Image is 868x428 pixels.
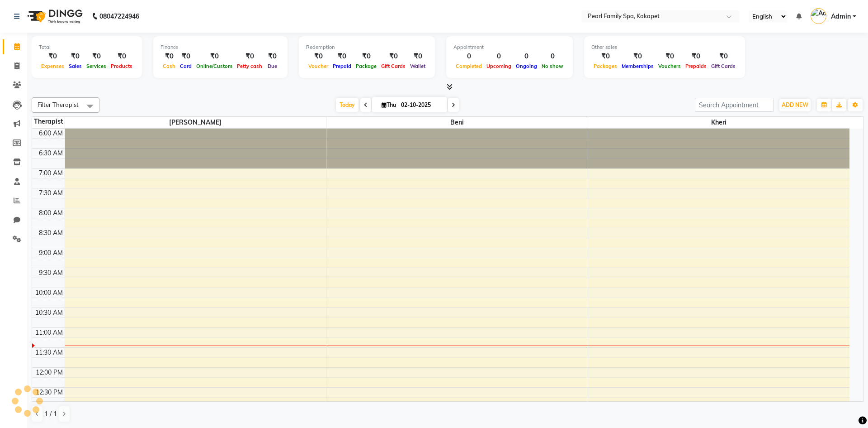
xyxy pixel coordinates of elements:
div: ₹0 [656,51,683,62]
span: Cash [160,63,178,69]
img: Admin [811,8,826,24]
div: 0 [539,51,566,62]
div: 6:30 AM [37,149,65,158]
div: 9:00 AM [37,248,65,258]
span: Admin [831,12,851,21]
div: 11:00 AM [33,328,65,337]
span: Ongoing [514,63,539,69]
span: Wallet [408,63,428,69]
div: ₹0 [39,51,66,62]
input: 2025-10-02 [398,98,443,112]
div: Total [39,43,135,51]
span: Upcoming [484,63,514,69]
span: No show [539,63,566,69]
span: Kheri [588,117,849,128]
div: 8:30 AM [37,228,65,238]
div: 0 [514,51,539,62]
div: ₹0 [264,51,280,62]
span: Expenses [39,63,66,69]
span: Sales [66,63,84,69]
span: ADD NEW [782,101,808,108]
div: 0 [484,51,514,62]
div: ₹0 [330,51,354,62]
div: 0 [453,51,484,62]
span: Petty cash [235,63,264,69]
span: Gift Cards [379,63,408,69]
span: Card [178,63,194,69]
span: Prepaids [683,63,709,69]
div: 8:00 AM [37,208,65,218]
div: Finance [160,43,280,51]
div: ₹0 [235,51,264,62]
span: Online/Custom [194,63,235,69]
span: Products [108,63,135,69]
div: ₹0 [84,51,108,62]
span: [PERSON_NAME] [65,117,326,128]
span: 1 / 1 [44,409,57,419]
span: Package [354,63,379,69]
div: Other sales [591,43,738,51]
span: Today [336,98,359,112]
div: 10:00 AM [33,288,65,298]
div: ₹0 [160,51,178,62]
img: logo [23,4,85,29]
div: 6:00 AM [37,129,65,138]
div: Therapist [32,117,65,126]
div: ₹0 [408,51,428,62]
div: ₹0 [354,51,379,62]
span: Voucher [306,63,330,69]
div: ₹0 [178,51,194,62]
span: Packages [591,63,619,69]
div: 12:00 PM [34,368,65,377]
div: 11:30 AM [33,348,65,357]
span: Completed [453,63,484,69]
div: ₹0 [108,51,135,62]
div: ₹0 [194,51,235,62]
div: 7:30 AM [37,188,65,198]
span: Filter Therapist [38,101,79,108]
span: Memberships [619,63,656,69]
div: ₹0 [683,51,709,62]
div: ₹0 [66,51,84,62]
div: ₹0 [709,51,738,62]
span: Prepaid [330,63,354,69]
span: Due [265,63,279,69]
span: Services [84,63,108,69]
span: Vouchers [656,63,683,69]
b: 08047224946 [99,4,139,29]
div: Redemption [306,43,428,51]
span: beni [326,117,588,128]
div: ₹0 [306,51,330,62]
div: 12:30 PM [34,388,65,397]
div: ₹0 [619,51,656,62]
span: Gift Cards [709,63,738,69]
div: 9:30 AM [37,268,65,278]
div: ₹0 [379,51,408,62]
span: Thu [379,101,398,108]
div: Appointment [453,43,566,51]
div: ₹0 [591,51,619,62]
input: Search Appointment [695,98,774,112]
div: 10:30 AM [33,308,65,317]
button: ADD NEW [779,99,811,111]
div: 7:00 AM [37,168,65,178]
